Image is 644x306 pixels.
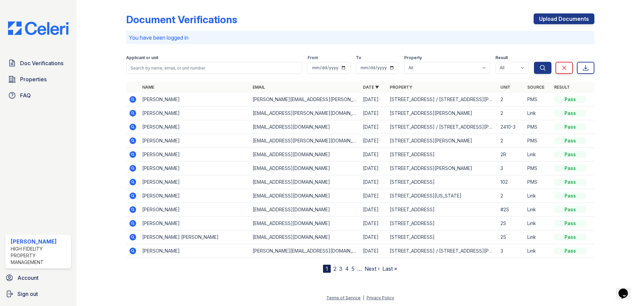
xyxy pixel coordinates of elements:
[5,89,71,102] a: FAQ
[365,265,380,272] a: Next ›
[250,148,360,162] td: [EMAIL_ADDRESS][DOMAIN_NAME]
[498,203,525,217] td: #2S
[357,265,362,273] span: …
[534,13,594,24] a: Upload Documents
[360,134,387,148] td: [DATE]
[387,93,497,106] td: [STREET_ADDRESS] / [STREET_ADDRESS][PERSON_NAME]
[140,230,250,244] td: [PERSON_NAME] [PERSON_NAME]
[525,106,551,120] td: Link
[250,230,360,244] td: [EMAIL_ADDRESS][DOMAIN_NAME]
[387,162,497,175] td: [STREET_ADDRESS][PERSON_NAME]
[250,134,360,148] td: [EMAIL_ADDRESS][PERSON_NAME][DOMAIN_NAME]
[140,162,250,175] td: [PERSON_NAME]
[367,295,394,300] a: Privacy Policy
[363,295,364,300] div: |
[360,120,387,134] td: [DATE]
[498,217,525,230] td: 2S
[387,230,497,244] td: [STREET_ADDRESS]
[17,290,38,298] span: Sign out
[253,85,265,90] a: Email
[525,244,551,258] td: Link
[498,175,525,189] td: 102
[554,234,586,241] div: Pass
[500,85,511,90] a: Unit
[387,203,497,217] td: [STREET_ADDRESS]
[326,295,361,300] a: Terms of Service
[554,165,586,172] div: Pass
[498,148,525,162] td: 2R
[360,106,387,120] td: [DATE]
[554,85,570,90] a: Result
[250,175,360,189] td: [EMAIL_ADDRESS][DOMAIN_NAME]
[356,55,361,60] label: To
[360,230,387,244] td: [DATE]
[250,106,360,120] td: [EMAIL_ADDRESS][PERSON_NAME][DOMAIN_NAME]
[387,120,497,134] td: [STREET_ADDRESS] / [STREET_ADDRESS][PERSON_NAME]
[126,13,237,26] div: Document Verifications
[525,93,551,106] td: PMS
[20,75,47,83] span: Properties
[308,55,318,60] label: From
[3,21,74,35] img: CE_Logo_Blue-a8612792a0a2168367f1c8372b55b34899dd931a85d93a1a3d3e32e68fde9ad4.png
[20,91,31,99] span: FAQ
[140,175,250,189] td: [PERSON_NAME]
[250,93,360,106] td: [PERSON_NAME][EMAIL_ADDRESS][PERSON_NAME][DOMAIN_NAME]
[554,96,586,103] div: Pass
[525,230,551,244] td: Link
[525,148,551,162] td: Link
[527,85,544,90] a: Source
[554,110,586,117] div: Pass
[498,162,525,175] td: 3
[525,189,551,203] td: Link
[360,175,387,189] td: [DATE]
[387,148,497,162] td: [STREET_ADDRESS]
[387,175,497,189] td: [STREET_ADDRESS]
[525,203,551,217] td: Link
[360,162,387,175] td: [DATE]
[11,237,68,246] div: [PERSON_NAME]
[554,151,586,158] div: Pass
[250,203,360,217] td: [EMAIL_ADDRESS][DOMAIN_NAME]
[140,93,250,106] td: [PERSON_NAME]
[20,59,63,67] span: Doc Verifications
[360,203,387,217] td: [DATE]
[250,189,360,203] td: [EMAIL_ADDRESS][DOMAIN_NAME]
[140,203,250,217] td: [PERSON_NAME]
[126,62,302,74] input: Search by name, email, or unit number
[498,189,525,203] td: 2
[11,246,68,266] div: High Fidelity Property Management
[498,93,525,106] td: 2
[382,265,397,272] a: Last »
[616,279,637,299] iframe: chat widget
[17,274,39,282] span: Account
[554,248,586,254] div: Pass
[360,217,387,230] td: [DATE]
[352,265,355,272] a: 5
[5,56,71,70] a: Doc Verifications
[333,265,336,272] a: 2
[554,220,586,227] div: Pass
[140,148,250,162] td: [PERSON_NAME]
[495,55,508,60] label: Result
[554,192,586,199] div: Pass
[525,134,551,148] td: PMS
[250,120,360,134] td: [EMAIL_ADDRESS][DOMAIN_NAME]
[498,244,525,258] td: 3
[345,265,349,272] a: 4
[360,189,387,203] td: [DATE]
[525,217,551,230] td: Link
[360,244,387,258] td: [DATE]
[404,55,422,60] label: Property
[360,93,387,106] td: [DATE]
[525,162,551,175] td: PMS
[554,179,586,185] div: Pass
[3,287,74,301] button: Sign out
[363,85,379,90] a: Date ▼
[387,217,497,230] td: [STREET_ADDRESS]
[250,162,360,175] td: [EMAIL_ADDRESS][DOMAIN_NAME]
[387,244,497,258] td: [STREET_ADDRESS] / [STREET_ADDRESS][PERSON_NAME]
[554,206,586,213] div: Pass
[140,189,250,203] td: [PERSON_NAME]
[250,244,360,258] td: [PERSON_NAME][EMAIL_ADDRESS][DOMAIN_NAME]
[5,73,71,86] a: Properties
